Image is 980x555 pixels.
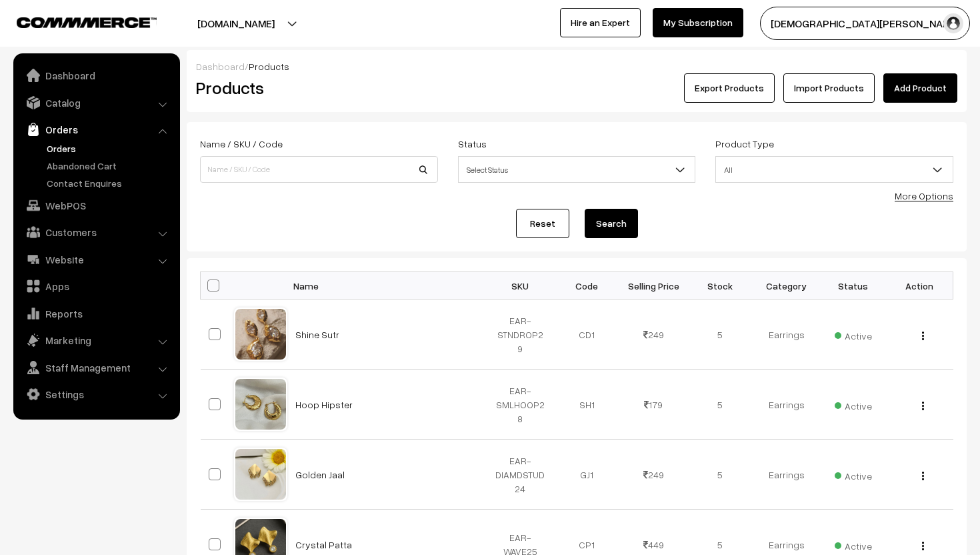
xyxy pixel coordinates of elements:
[17,91,175,115] a: Catalog
[17,117,175,141] a: Orders
[17,274,175,298] a: Apps
[553,300,620,370] td: CD1
[760,7,970,40] button: [DEMOGRAPHIC_DATA][PERSON_NAME]
[17,356,175,380] a: Staff Management
[585,209,638,238] button: Search
[620,370,687,440] td: 179
[17,17,157,27] img: COMMMERCE
[295,329,339,340] a: Shine Sutr
[287,272,487,300] th: Name
[487,300,554,370] td: EAR-STNDROP29
[17,302,175,326] a: Reports
[620,300,687,370] td: 249
[200,137,283,151] label: Name / SKU / Code
[17,220,175,244] a: Customers
[835,396,872,413] span: Active
[43,159,175,173] a: Abandoned Cart
[620,272,687,300] th: Selling Price
[922,332,924,340] img: Menu
[249,61,289,72] span: Products
[715,156,953,183] span: All
[835,326,872,343] span: Active
[17,328,175,352] a: Marketing
[17,382,175,406] a: Settings
[687,440,753,510] td: 5
[200,156,438,183] input: Name / SKU / Code
[684,73,775,103] button: Export Products
[196,61,245,72] a: Dashboard
[753,300,820,370] td: Earrings
[43,176,175,190] a: Contact Enquires
[459,158,695,181] span: Select Status
[716,158,953,181] span: All
[487,440,554,510] td: EAR-DIAMDSTUD24
[753,440,820,510] td: Earrings
[17,63,175,87] a: Dashboard
[820,272,887,300] th: Status
[687,370,753,440] td: 5
[458,156,696,183] span: Select Status
[835,466,872,483] span: Active
[620,440,687,510] td: 249
[17,193,175,217] a: WebPOS
[295,539,352,550] a: Crystal Patta
[560,8,641,37] a: Hire an Expert
[196,59,957,73] div: /
[687,300,753,370] td: 5
[835,536,872,553] span: Active
[295,469,345,480] a: Golden Jaal
[715,137,774,151] label: Product Type
[687,272,753,300] th: Stock
[553,440,620,510] td: GJ1
[887,272,953,300] th: Action
[883,73,957,103] a: Add Product
[553,370,620,440] td: SH1
[458,137,487,151] label: Status
[487,272,554,300] th: SKU
[895,190,953,201] a: More Options
[922,542,924,550] img: Menu
[553,272,620,300] th: Code
[516,209,569,238] a: Reset
[487,370,554,440] td: EAR-SMLHOOP28
[783,73,875,103] a: Import Products
[196,77,437,98] h2: Products
[295,399,353,410] a: Hoop Hipster
[922,402,924,410] img: Menu
[151,7,321,40] button: [DOMAIN_NAME]
[943,13,963,33] img: user
[43,141,175,155] a: Orders
[17,13,133,29] a: COMMMERCE
[922,472,924,480] img: Menu
[17,247,175,271] a: Website
[653,8,743,37] a: My Subscription
[753,272,820,300] th: Category
[753,370,820,440] td: Earrings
